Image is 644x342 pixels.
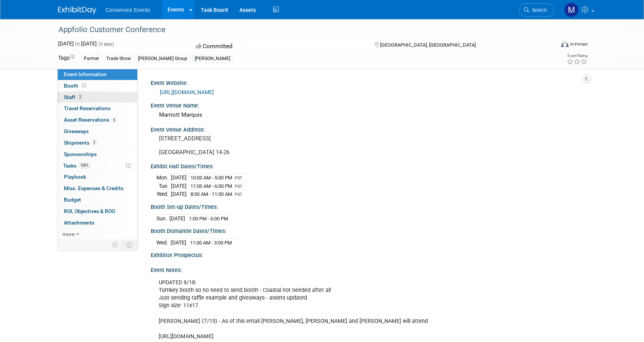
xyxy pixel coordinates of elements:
[564,3,579,17] img: Marley Staker
[156,214,169,222] td: Sun.
[151,249,586,259] div: Exhibitor Prospectus:
[64,128,89,134] span: Giveaways
[64,220,94,226] span: Attachments
[159,135,324,156] pre: [STREET_ADDRESS] [GEOGRAPHIC_DATA] 14-26
[64,83,88,89] span: Booth
[64,174,86,180] span: Playbook
[64,197,81,203] span: Budget
[529,7,547,13] span: Search
[189,216,228,221] span: 1:00 PM - 6:00 PM
[171,190,187,198] td: [DATE]
[74,41,81,47] span: to
[169,214,185,222] td: [DATE]
[64,94,83,100] span: Staff
[171,238,186,246] td: [DATE]
[151,161,586,170] div: Exhibit Hall Dates/Times:
[64,140,97,146] span: Shipments
[58,92,137,103] a: Staff2
[156,238,171,246] td: Wed.
[58,183,137,194] a: Misc. Expenses & Credits
[58,7,96,14] img: ExhibitDay
[58,229,137,240] a: more
[122,240,138,250] td: Toggle Event Tabs
[156,174,171,182] td: Mon.
[136,55,190,63] div: [PERSON_NAME] Group
[156,109,580,121] div: Marriott Marquis
[235,176,242,181] span: PST
[64,117,117,123] span: Asset Reservations
[62,231,75,237] span: more
[109,240,122,250] td: Personalize Event Tab Strip
[91,140,97,145] span: 2
[190,240,232,246] span: 11:00 AM - 3:00 PM
[156,182,171,190] td: Tue.
[98,42,114,47] span: (3 days)
[64,151,97,157] span: Sponsorships
[156,190,171,198] td: Wed.
[78,163,91,168] span: 100%
[171,174,187,182] td: [DATE]
[171,182,187,190] td: [DATE]
[63,163,91,169] span: Tasks
[58,217,137,228] a: Attachments
[58,160,137,171] a: Tasks100%
[151,264,586,274] div: Event Notes:
[151,201,586,211] div: Booth Set-up Dates/Times:
[190,183,232,189] span: 11:00 AM - 6:00 PM
[58,149,137,160] a: Sponsorships
[56,23,543,37] div: Appfolio Customer Conference
[151,225,586,235] div: Booth Dismantle Dates/Times:
[192,55,233,63] div: [PERSON_NAME]
[160,89,214,95] a: [URL][DOMAIN_NAME]
[64,208,115,214] span: ROI, Objectives & ROO
[77,94,83,100] span: 2
[509,40,588,51] div: Event Format
[151,100,586,109] div: Event Venue Name:
[80,83,88,88] span: Booth not reserved yet
[235,192,242,197] span: PST
[235,184,242,189] span: PST
[64,185,124,191] span: Misc. Expenses & Credits
[194,40,363,53] div: Committed
[561,41,569,47] img: Format-Inperson.png
[104,55,133,63] div: Trade Show
[58,126,137,137] a: Giveaways
[111,117,117,123] span: 6
[380,42,476,48] span: [GEOGRAPHIC_DATA], [GEOGRAPHIC_DATA]
[58,194,137,205] a: Budget
[58,41,97,47] span: [DATE] [DATE]
[81,55,101,63] div: Partner
[151,124,586,134] div: Event Venue Address:
[567,54,587,58] div: Event Rating
[58,206,137,217] a: ROI, Objectives & ROO
[58,171,137,182] a: Playbook
[64,71,107,77] span: Event Information
[519,3,554,17] a: Search
[58,103,137,114] a: Travel Reservations
[190,191,232,197] span: 8:00 AM - 11:00 AM
[58,69,137,80] a: Event Information
[570,41,588,47] div: In-Person
[58,54,75,63] td: Tags
[106,7,150,13] span: Conservice Events
[58,114,137,125] a: Asset Reservations6
[64,105,111,111] span: Travel Reservations
[58,137,137,148] a: Shipments2
[151,77,586,87] div: Event Website:
[190,175,232,181] span: 10:00 AM - 5:00 PM
[58,80,137,91] a: Booth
